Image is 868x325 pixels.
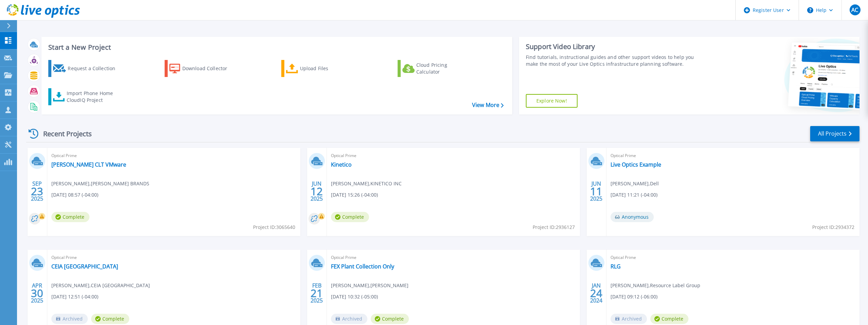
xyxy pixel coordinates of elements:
span: Project ID: 3065640 [253,223,295,231]
div: Cloud Pricing Calculator [416,62,471,75]
span: [PERSON_NAME] , [PERSON_NAME] [331,282,408,289]
span: 12 [311,188,323,194]
span: [DATE] 08:57 (-04:00) [51,191,98,199]
a: Live Optics Example [611,161,661,168]
a: RLG [611,263,621,270]
div: Support Video Library [526,42,702,51]
span: Archived [331,314,367,324]
span: Optical Prime [51,254,296,261]
a: View More [472,102,504,108]
span: Complete [650,314,688,324]
span: Complete [51,212,89,222]
span: [PERSON_NAME] , KINETICO INC [331,180,402,187]
span: Complete [91,314,129,324]
span: 21 [311,290,323,296]
span: Project ID: 2934372 [812,223,854,231]
span: 24 [590,290,602,296]
span: 11 [590,188,602,194]
span: Archived [611,314,647,324]
div: Find tutorials, instructional guides and other support videos to help you make the most of your L... [526,54,702,67]
span: Optical Prime [331,254,576,261]
a: Download Collector [165,60,240,77]
span: 30 [31,290,43,296]
a: All Projects [810,126,859,141]
span: [DATE] 12:51 (-04:00) [51,293,98,300]
span: AC [851,7,858,13]
div: Download Collector [182,62,237,75]
div: JAN 2024 [590,281,603,306]
div: Request a Collection [68,62,122,75]
a: Request a Collection [48,60,124,77]
span: Archived [51,314,88,324]
div: JUN 2025 [310,179,323,204]
div: Upload Files [300,62,354,75]
span: 23 [31,188,43,194]
div: Recent Projects [26,125,101,142]
a: Cloud Pricing Calculator [398,60,473,77]
div: SEP 2025 [31,179,44,204]
div: FEB 2025 [310,281,323,306]
span: Project ID: 2936127 [533,223,575,231]
a: [PERSON_NAME] CLT VMware [51,161,126,168]
a: Explore Now! [526,94,578,108]
span: [PERSON_NAME] , Resource Label Group [611,282,700,289]
h3: Start a New Project [48,44,503,51]
a: Kinetico [331,161,352,168]
span: [PERSON_NAME] , CEIA [GEOGRAPHIC_DATA] [51,282,150,289]
span: [DATE] 15:26 (-04:00) [331,191,378,199]
span: Anonymous [611,212,654,222]
span: Optical Prime [611,254,855,261]
span: Complete [331,212,369,222]
span: [PERSON_NAME] , [PERSON_NAME] BRANDS [51,180,149,187]
div: Import Phone Home CloudIQ Project [67,90,120,104]
span: Complete [371,314,409,324]
span: [DATE] 09:12 (-06:00) [611,293,657,300]
span: Optical Prime [331,152,576,159]
span: [PERSON_NAME] , Dell [611,180,659,187]
a: FEX Plant Collection Only [331,263,394,270]
a: CEIA [GEOGRAPHIC_DATA] [51,263,118,270]
div: APR 2025 [31,281,44,306]
a: Upload Files [281,60,357,77]
span: [DATE] 11:21 (-04:00) [611,191,657,199]
div: JUN 2025 [590,179,603,204]
span: Optical Prime [51,152,296,159]
span: Optical Prime [611,152,855,159]
span: [DATE] 10:32 (-05:00) [331,293,378,300]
